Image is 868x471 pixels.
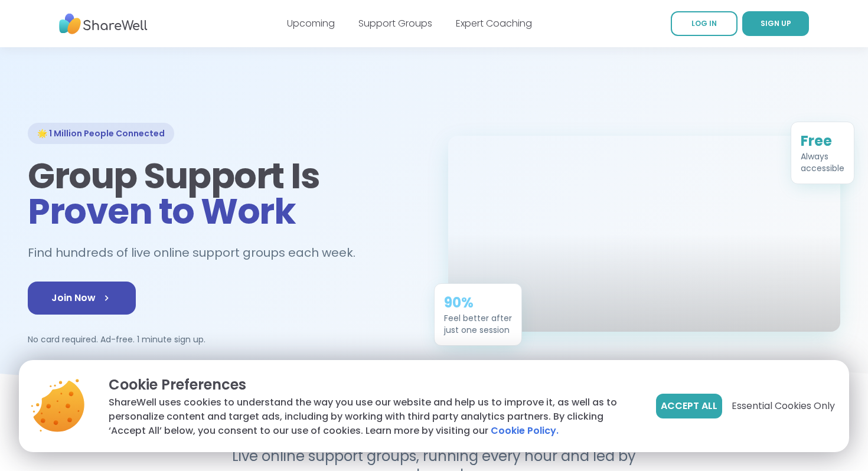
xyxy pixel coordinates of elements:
[28,333,420,345] p: No card required. Ad-free. 1 minute sign up.
[358,17,432,30] a: Support Groups
[28,123,174,144] div: 🌟 1 Million People Connected
[732,399,835,413] span: Essential Cookies Only
[456,17,532,30] a: Expert Coaching
[444,293,512,312] div: 90%
[801,132,844,151] div: Free
[444,312,512,336] div: Feel better after just one session
[28,282,136,315] a: Join Now
[28,187,295,236] span: Proven to Work
[656,394,722,418] button: Accept All
[761,18,791,28] span: SIGN UP
[51,291,112,305] span: Join Now
[801,151,844,174] div: Always accessible
[28,243,368,263] h2: Find hundreds of live online support groups each week.
[671,11,738,36] a: LOG IN
[287,17,335,30] a: Upcoming
[691,18,717,28] span: LOG IN
[491,424,559,438] a: Cookie Policy.
[109,395,637,438] p: ShareWell uses cookies to understand the way you use our website and help us to improve it, as we...
[109,374,637,395] p: Cookie Preferences
[59,8,148,40] img: ShareWell Nav Logo
[742,11,809,36] a: SIGN UP
[28,158,420,229] h1: Group Support Is
[661,399,717,413] span: Accept All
